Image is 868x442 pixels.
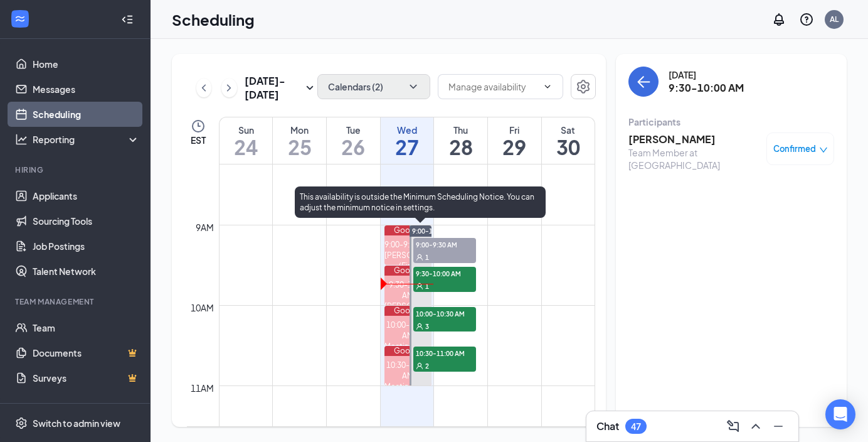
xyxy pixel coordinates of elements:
a: August 26, 2025 [327,117,380,164]
a: Scheduling [33,102,140,127]
span: 1 [425,253,429,262]
svg: ChevronLeft [198,80,210,95]
button: ChevronRight [221,78,236,97]
div: 10:00-10:30 AM [384,320,432,341]
div: AL [830,14,839,24]
span: 9:00-9:30 AM [413,238,476,251]
span: 3 [425,322,429,331]
div: 47 [631,421,641,432]
h3: Chat [596,419,619,433]
a: Messages [33,77,140,102]
div: Google [384,225,432,235]
button: back-button [628,67,659,97]
h1: Scheduling [172,9,255,30]
div: Participants [628,116,834,128]
button: Calendars (2)ChevronDown [317,74,430,99]
svg: User [416,323,423,330]
a: SurveysCrown [33,365,140,391]
span: EST [191,134,206,146]
span: 9:30-10:00 AM [413,267,476,279]
div: Google [384,346,432,356]
svg: ArrowLeft [636,74,651,89]
div: 11am [188,381,216,395]
span: 10:30-11:00 AM [413,347,476,359]
svg: Analysis [15,133,28,146]
h3: [PERSON_NAME] [628,132,760,146]
div: Hiring [15,164,137,175]
button: ChevronUp [746,416,766,436]
svg: Settings [576,79,591,94]
div: 10:30-11:00 AM [384,360,432,381]
span: 9:00-11:00 AM [412,227,457,235]
a: August 30, 2025 [542,117,595,164]
h1: 24 [220,136,272,158]
h1: 30 [542,136,595,158]
div: Switch to admin view [33,417,120,429]
a: Job Postings [33,234,140,259]
a: Home [33,51,140,77]
a: August 27, 2025 [381,117,434,164]
input: Manage availability [448,80,537,94]
svg: SmallChevronDown [302,80,317,95]
span: 1 [425,282,429,291]
div: Sun [220,124,272,136]
svg: QuestionInfo [799,12,814,27]
span: 10:00-10:30 AM [413,307,476,320]
a: August 29, 2025 [488,117,541,164]
svg: Notifications [771,12,786,27]
div: Wed [381,124,434,136]
svg: ChevronRight [223,80,235,95]
svg: ChevronDown [407,80,420,93]
svg: User [416,254,423,261]
div: Team Member at [GEOGRAPHIC_DATA] [628,146,760,171]
div: 9:30-10:00 AM [384,279,432,301]
button: Settings [571,74,596,99]
svg: Collapse [121,13,134,26]
svg: WorkstreamLogo [14,13,26,25]
div: Thu [434,124,487,136]
button: ComposeMessage [723,416,743,436]
div: 9:00-9:30 AM [384,239,432,250]
div: Mon [273,124,326,136]
span: Confirmed [773,143,816,155]
a: August 25, 2025 [273,117,326,164]
svg: User [416,362,423,370]
a: Applicants [33,183,140,208]
div: Reporting [33,133,140,146]
svg: Minimize [771,419,786,434]
div: [PERSON_NAME] (First Interview - Team Member at Red Bank) [384,301,432,365]
h3: [DATE] - [DATE] [245,74,302,102]
span: 2 [425,362,429,370]
a: August 28, 2025 [434,117,487,164]
div: Open Intercom Messenger [825,399,855,429]
h1: 26 [327,136,380,158]
div: Google [384,266,432,276]
div: Meeting with 3 applicants [384,341,432,362]
div: Tue [327,124,380,136]
svg: ComposeMessage [726,419,741,434]
svg: Clock [191,119,206,134]
a: DocumentsCrown [33,340,140,365]
div: Sat [542,124,595,136]
div: This availability is outside the Minimum Scheduling Notice. You can adjust the minimum notice in ... [295,186,546,218]
a: August 24, 2025 [220,117,272,164]
button: Minimize [768,416,788,436]
div: Google [384,306,432,316]
div: 10am [188,301,216,315]
h1: 29 [488,136,541,158]
svg: ChevronDown [542,82,553,92]
div: Meeting with 2 applicants [384,381,432,402]
a: Talent Network [33,259,140,284]
h1: 25 [273,136,326,158]
a: Sourcing Tools [33,208,140,234]
div: [PERSON_NAME] (First Interview - Team Member at Red Bank) [384,250,432,314]
svg: ChevronUp [748,419,763,434]
div: Team Management [15,296,137,307]
a: Settings [571,74,596,102]
span: down [819,146,828,154]
h1: 28 [434,136,487,158]
svg: User [416,283,423,290]
svg: Settings [15,417,28,429]
a: Team [33,315,140,340]
button: ChevronLeft [196,78,211,97]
